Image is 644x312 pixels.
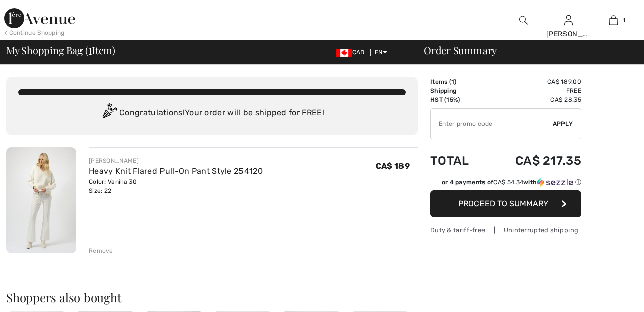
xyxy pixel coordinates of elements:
span: 1 [451,78,454,85]
span: CA$ 54.34 [493,179,523,186]
div: Duty & tariff-free | Uninterrupted shipping [430,225,581,235]
span: Proceed to Summary [458,199,548,208]
td: Total [430,143,486,178]
img: My Info [564,14,573,26]
span: CAD [336,49,369,56]
td: HST (15%) [430,95,486,104]
img: My Bag [609,14,618,26]
h2: Shoppers also bought [6,291,418,303]
div: or 4 payments ofCA$ 54.34withSezzle Click to learn more about Sezzle [430,178,581,190]
button: Proceed to Summary [430,190,581,217]
span: My Shopping Bag ( Item) [6,45,115,55]
a: Sign In [564,15,573,25]
img: Congratulation2.svg [99,103,119,123]
td: CA$ 217.35 [486,143,581,178]
td: Free [486,86,581,95]
div: or 4 payments of with [442,178,581,187]
img: search the website [519,14,528,26]
div: Remove [89,246,113,255]
td: Shipping [430,86,486,95]
input: Promo code [431,109,553,139]
td: Items ( ) [430,77,486,86]
td: CA$ 189.00 [486,77,581,86]
div: Color: Vanilla 30 Size: 22 [89,177,263,195]
span: 1 [623,16,625,25]
div: [PERSON_NAME] [89,156,263,165]
img: 1ère Avenue [4,8,75,28]
span: EN [375,49,387,56]
a: 1 [591,14,635,26]
div: < Continue Shopping [4,28,65,37]
div: Order Summary [412,45,638,55]
a: Heavy Knit Flared Pull-On Pant Style 254120 [89,166,263,176]
div: [PERSON_NAME] [546,29,591,39]
span: CA$ 189 [376,161,410,171]
img: Canadian Dollar [336,49,352,57]
td: CA$ 28.35 [486,95,581,104]
img: Heavy Knit Flared Pull-On Pant Style 254120 [6,147,76,253]
div: Congratulations! Your order will be shipped for FREE! [18,103,406,123]
span: 1 [88,43,92,56]
span: Apply [553,119,573,128]
img: Sezzle [537,178,573,187]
